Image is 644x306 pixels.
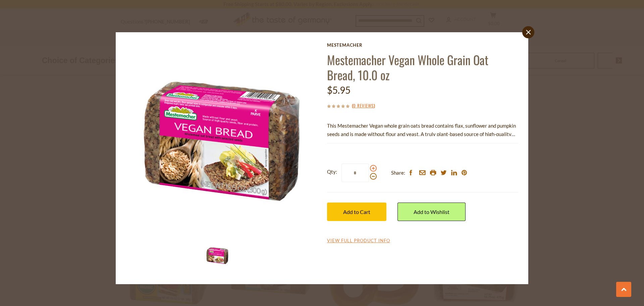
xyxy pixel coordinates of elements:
[327,203,386,221] button: Add to Cart
[327,168,337,176] strong: Qty:
[397,203,466,221] a: Add to Wishlist
[391,169,405,177] span: Share:
[327,122,518,138] p: This Mestemacher Vegan whole grain oats bread contains flax, sunflower and pumpkin seeds and is m...
[352,102,375,109] span: ( )
[343,209,370,215] span: Add to Cart
[204,242,231,269] img: Mestemacher Vegan Oat Bread
[341,164,369,182] input: Qty:
[353,102,374,110] a: 0 Reviews
[327,51,488,84] a: Mestemacher Vegan Whole Grain Oat Bread, 10.0 oz
[327,238,390,244] a: View Full Product Info
[327,42,518,48] a: Mestemacher
[126,42,317,234] img: Mestemacher Vegan Oat Bread
[327,84,351,96] span: $5.95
